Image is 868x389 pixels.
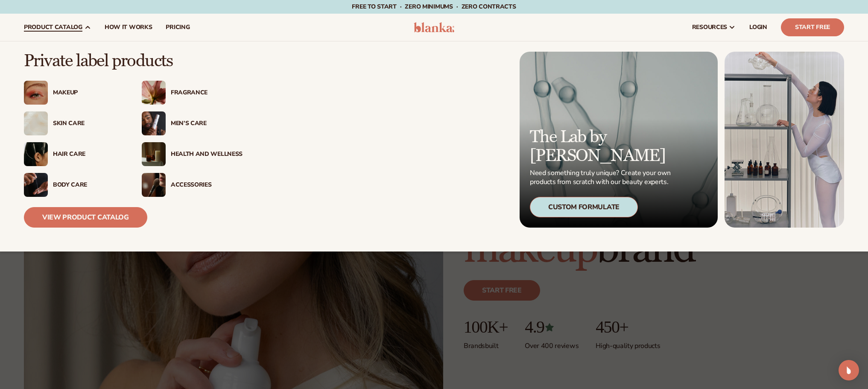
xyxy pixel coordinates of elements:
img: Candles and incense on table. [142,142,166,166]
a: Candles and incense on table. Health And Wellness [142,142,243,166]
p: The Lab by [PERSON_NAME] [530,128,673,165]
p: Private label products [24,52,243,70]
img: Female in lab with equipment. [725,52,844,228]
a: Male holding moisturizer bottle. Men’s Care [142,111,243,135]
a: View Product Catalog [24,207,147,228]
div: Health And Wellness [171,151,243,158]
div: Skin Care [53,120,125,127]
div: Accessories [171,181,243,189]
a: LOGIN [742,14,774,41]
a: pricing [159,14,196,41]
div: Custom Formulate [530,197,638,217]
span: product catalog [24,24,82,31]
a: product catalog [17,14,98,41]
a: Start Free [781,18,844,36]
span: pricing [166,24,190,31]
a: Female hair pulled back with clips. Hair Care [24,142,125,166]
div: Men’s Care [171,120,243,127]
div: Open Intercom Messenger [839,360,859,380]
img: Pink blooming flower. [142,81,166,105]
img: Female with makeup brush. [142,173,166,197]
a: resources [685,14,742,41]
div: Hair Care [53,151,125,158]
img: Female with glitter eye makeup. [24,81,48,105]
a: Male hand applying moisturizer. Body Care [24,173,125,197]
div: Fragrance [171,89,243,97]
div: Makeup [53,89,125,97]
img: Female hair pulled back with clips. [24,142,48,166]
p: Need something truly unique? Create your own products from scratch with our beauty experts. [530,169,673,187]
img: logo [414,22,454,32]
span: How It Works [105,24,152,31]
span: Free to start · ZERO minimums · ZERO contracts [352,3,516,11]
img: Male holding moisturizer bottle. [142,111,166,135]
div: Body Care [53,181,125,189]
a: Cream moisturizer swatch. Skin Care [24,111,125,135]
span: LOGIN [749,24,767,31]
a: Microscopic product formula. The Lab by [PERSON_NAME] Need something truly unique? Create your ow... [520,52,718,228]
span: resources [692,24,727,31]
a: Female with glitter eye makeup. Makeup [24,81,125,105]
a: Pink blooming flower. Fragrance [142,81,243,105]
a: Female with makeup brush. Accessories [142,173,243,197]
img: Cream moisturizer swatch. [24,111,48,135]
a: How It Works [98,14,159,41]
img: Male hand applying moisturizer. [24,173,48,197]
